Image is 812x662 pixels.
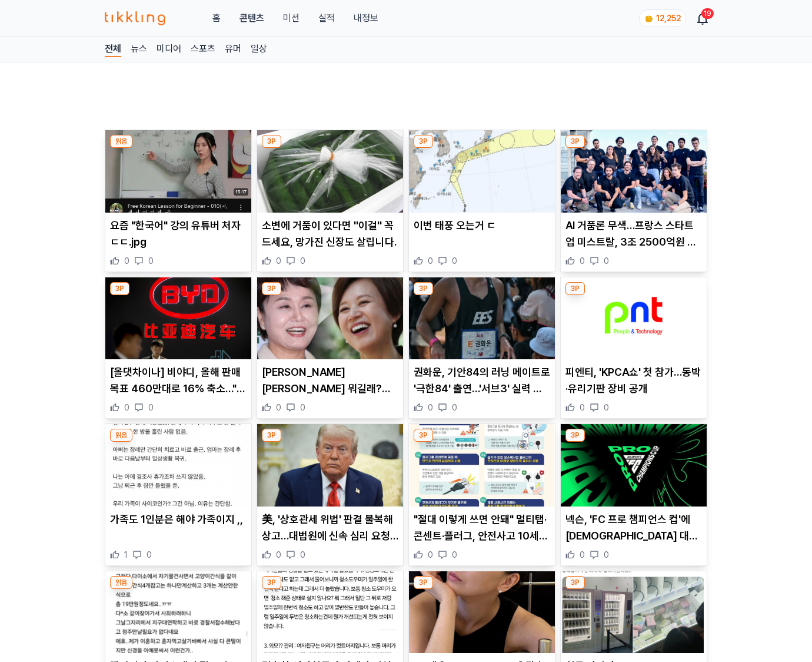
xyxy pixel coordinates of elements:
[124,402,129,413] span: 0
[300,549,305,561] span: 0
[262,511,398,544] p: 美, '상호관세 위법' 판결 불복해 상고…대법원에 신속 심리 요청(종합)
[565,135,585,148] div: 3P
[644,14,654,24] img: coin
[300,402,305,413] span: 0
[560,130,707,272] div: 3P AI 거품론 무색…프랑스 스타트업 미스트랄, 3조 2500억원 투자 유치 눈앞 AI 거품론 무색…프랑스 스타트업 미스트랄, 3조 2500억원 투자 유치 눈앞 0 0
[105,571,251,654] img: 딸아이가 다이소에서 절도죄로 잡혔다고해요 ㅠㅠ
[262,217,398,250] p: 소변에 거품이 있다면 ''이걸'' 꼭드세요, 망가진 신장도 살립니다.
[262,135,281,148] div: 3P
[300,255,305,267] span: 0
[428,549,433,561] span: 0
[428,255,433,267] span: 0
[604,549,609,561] span: 0
[698,11,707,25] a: 19
[110,217,247,250] p: 요즘 "한국어" 강의 유튜버 처자ㄷㄷ.jpg
[225,42,241,57] a: 유머
[257,571,403,654] img: 결혼할 여자친구가 자폐가 의심됩니다
[580,255,585,267] span: 0
[191,42,215,57] a: 스포츠
[561,571,707,654] img: 최근 난리난 중국인이 한국 팝업스토어 굿즈 싹쓸이한 사건
[105,424,251,507] img: 가족도 1인분은 해야 가족이지 ,,
[110,135,132,148] div: 읽음
[131,42,147,57] a: 뉴스
[105,11,165,25] img: 티끌링
[452,402,457,413] span: 0
[580,549,585,561] span: 0
[565,576,585,589] div: 3P
[276,255,281,267] span: 0
[414,282,433,295] div: 3P
[105,277,252,419] div: 3P [올댓차이나] 비야디, 올해 판매목표 460만대로 16% 축소…"경쟁 격화·공급 과잉 해소" [올댓차이나] 비야디, 올해 판매목표 460만대로 16% 축소…"경쟁 격화·...
[565,282,585,295] div: 3P
[105,42,121,57] a: 전체
[257,130,404,272] div: 3P 소변에 거품이 있다면 ''이걸'' 꼭드세요, 망가진 신장도 살립니다. 소변에 거품이 있다면 ''이걸'' 꼭드세요, 망가진 신장도 살립니다. 0 0
[414,217,550,234] p: 이번 태풍 오는거 ㄷ
[257,277,403,360] img: 박미선 병명 뭐길래? 이경실 "잘 견디고 있지, 허망해 말고" 의미심장 글 화제 (+투병, 건강, 암)
[452,549,457,561] span: 0
[110,429,132,442] div: 읽음
[354,11,378,25] a: 내정보
[409,130,555,213] img: 이번 태풍 오는거 ㄷ
[257,424,403,507] img: 美, '상호관세 위법' 판결 불복해 상고…대법원에 신속 심리 요청(종합)
[414,511,550,544] p: "절대 이렇게 쓰면 안돼" 멀티탭·콘센트·플러그, 안전사고 10세 미만 피해 절반
[409,424,555,507] img: "절대 이렇게 쓰면 안돼" 멀티탭·콘센트·플러그, 안전사고 10세 미만 피해 절반
[701,8,714,19] div: 19
[409,571,555,654] img: 44세 장윤주 갈수록 리즈 갱신…이젠 노래까지
[148,402,154,413] span: 0
[105,277,251,360] img: [올댓차이나] 비야디, 올해 판매목표 460만대로 16% 축소…"경쟁 격화·공급 과잉 해소"
[414,576,433,589] div: 3P
[105,130,251,213] img: 요즘 "한국어" 강의 유튜버 처자ㄷㄷ.jpg
[283,11,299,25] button: 미션
[561,277,707,360] img: 피엔티, 'KPCA쇼' 첫 참가…동박·유리기판 장비 공개
[604,255,609,267] span: 0
[428,402,433,413] span: 0
[262,364,398,397] p: [PERSON_NAME] [PERSON_NAME] 뭐길래? [PERSON_NAME] "잘 견디고 있지, 허망해 말고" 의미심장 글 화제 (+투병, 건강, 암)
[561,424,707,507] img: 넥슨, 'FC 프로 챔피언스 컵'에 한국 대표팀 출전
[251,42,267,57] a: 일상
[565,511,702,544] p: 넥슨, 'FC 프로 챔피언스 컵'에 [DEMOGRAPHIC_DATA] 대표팀 출전
[580,402,585,413] span: 0
[565,217,702,250] p: AI 거품론 무색…프랑스 스타트업 미스트랄, 3조 2500억원 투자 유치 눈앞
[408,130,555,272] div: 3P 이번 태풍 오는거 ㄷ 이번 태풍 오는거 ㄷ 0 0
[560,423,707,566] div: 3P 넥슨, 'FC 프로 챔피언스 컵'에 한국 대표팀 출전 넥슨, 'FC 프로 챔피언스 컵'에 [DEMOGRAPHIC_DATA] 대표팀 출전 0 0
[257,277,404,419] div: 3P 박미선 병명 뭐길래? 이경실 "잘 견디고 있지, 허망해 말고" 의미심장 글 화제 (+투병, 건강, 암) [PERSON_NAME] [PERSON_NAME] 뭐길래? [PE...
[148,255,154,267] span: 0
[409,277,555,360] img: 권화운, 기안84의 러닝 메이트로 '극한84' 출연…'서브3' 실력 발휘하나
[414,135,433,148] div: 3P
[414,429,433,442] div: 3P
[105,423,252,566] div: 읽음 가족도 1인분은 해야 가족이지 ,, 가족도 1인분은 해야 가족이지 ,, 1 0
[408,277,555,419] div: 3P 권화운, 기안84의 러닝 메이트로 '극한84' 출연…'서브3' 실력 발휘하나 권화운, 기안84의 러닝 메이트로 '극한84' 출연…'서브3' 실력 발휘하나 0 0
[147,549,152,561] span: 0
[414,364,550,397] p: 권화운, 기안84의 러닝 메이트로 '극한84' 출연…'서브3' 실력 발휘하나
[124,255,129,267] span: 0
[276,549,281,561] span: 0
[257,130,403,213] img: 소변에 거품이 있다면 ''이걸'' 꼭드세요, 망가진 신장도 살립니다.
[639,9,684,27] a: coin 12,252
[157,42,181,57] a: 미디어
[110,576,132,589] div: 읽음
[262,576,281,589] div: 3P
[262,282,281,295] div: 3P
[318,11,335,25] a: 실적
[560,277,707,419] div: 3P 피엔티, 'KPCA쇼' 첫 참가…동박·유리기판 장비 공개 피엔티, 'KPCA쇼' 첫 참가…동박·유리기판 장비 공개 0 0
[276,402,281,413] span: 0
[452,255,457,267] span: 0
[110,364,247,397] p: [올댓차이나] 비야디, 올해 판매목표 460만대로 16% 축소…"경쟁 격화·공급 과잉 해소"
[110,282,129,295] div: 3P
[262,429,281,442] div: 3P
[565,429,585,442] div: 3P
[656,14,681,23] span: 12,252
[561,130,707,213] img: AI 거품론 무색…프랑스 스타트업 미스트랄, 3조 2500억원 투자 유치 눈앞
[105,130,252,272] div: 읽음 요즘 "한국어" 강의 유튜버 처자ㄷㄷ.jpg 요즘 "한국어" 강의 유튜버 처자ㄷㄷ.jpg 0 0
[212,11,221,25] a: 홈
[124,549,128,561] span: 1
[565,364,702,397] p: 피엔티, 'KPCA쇼' 첫 참가…동박·유리기판 장비 공개
[110,511,247,528] p: 가족도 1인분은 해야 가족이지 ,,
[239,11,264,25] a: 콘텐츠
[408,423,555,566] div: 3P "절대 이렇게 쓰면 안돼" 멀티탭·콘센트·플러그, 안전사고 10세 미만 피해 절반 "절대 이렇게 쓰면 안돼" 멀티탭·콘센트·플러그, 안전사고 10세 미만 피해 절반 0 0
[257,423,404,566] div: 3P 美, '상호관세 위법' 판결 불복해 상고…대법원에 신속 심리 요청(종합) 美, '상호관세 위법' 판결 불복해 상고…대법원에 신속 심리 요청(종합) 0 0
[604,402,609,413] span: 0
